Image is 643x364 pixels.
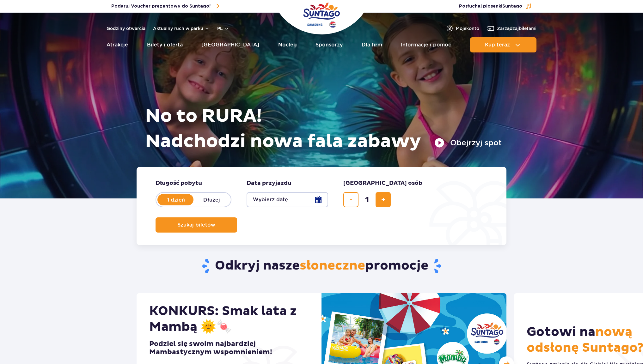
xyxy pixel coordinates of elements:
[502,4,522,9] span: Suntago
[137,167,506,245] form: Planowanie wizyty w Park of Poland
[459,3,522,9] span: Posłuchaj piosenki
[434,138,502,148] button: Obejrzyj spot
[107,37,128,52] a: Atrakcje
[111,3,211,9] span: Podaruj Voucher prezentowy do Suntago!
[149,340,309,356] h3: Podziel się swoim najbardziej Mambastycznym wspomnieniem!
[278,37,297,52] a: Nocleg
[149,303,309,335] h2: KONKURS: Smak lata z Mambą 🌞🍬
[247,192,328,207] button: Wybierz datę
[315,37,343,52] a: Sponsorzy
[376,192,391,207] button: dodaj bilet
[459,3,532,9] button: Posłuchaj piosenkiSuntago
[485,42,510,48] span: Kup teraz
[107,25,145,32] a: Godziny otwarcia
[137,258,507,274] h2: Odkryj nasze promocje
[147,37,183,52] a: Bilety i oferta
[456,25,479,32] span: Moje konto
[343,179,422,187] span: [GEOGRAPHIC_DATA] osób
[362,37,382,52] a: Dla firm
[217,25,229,32] button: pl
[487,25,536,32] a: Zarządzajbiletami
[359,192,375,207] input: liczba biletów
[446,25,479,32] a: Mojekonto
[401,37,451,52] a: Informacje i pomoc
[247,179,291,187] span: Data przyjazdu
[156,179,202,187] span: Długość pobytu
[193,193,230,206] label: Dłużej
[343,192,358,207] button: usuń bilet
[153,26,210,31] button: Aktualny ruch w parku
[177,222,215,228] span: Szukaj biletów
[158,193,194,206] label: 1 dzień
[300,258,365,274] span: słoneczne
[111,2,219,10] a: Podaruj Voucher prezentowy do Suntago!
[156,217,237,233] button: Szukaj biletów
[201,37,259,52] a: [GEOGRAPHIC_DATA]
[470,37,536,52] button: Kup teraz
[497,25,536,32] span: Zarządzaj biletami
[145,104,502,154] h1: No to RURA! Nadchodzi nowa fala zabawy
